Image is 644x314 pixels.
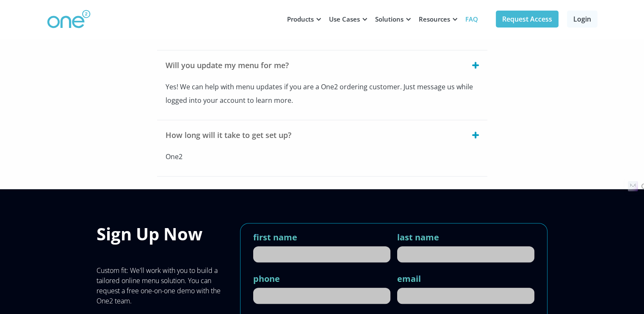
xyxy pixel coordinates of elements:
[496,11,558,28] a: Request Access
[166,131,291,139] div: How long will it take to get set up?
[567,11,597,28] a: Login
[97,265,233,306] div: Custom fit: We'll work with you to build a tailored online menu solution. You can request a free ...
[397,232,439,243] label: last name
[253,273,280,284] label: phone
[47,10,91,29] img: One2 Logo
[166,61,289,69] div: Will you update my menu for me?
[97,223,233,245] h2: Sign Up Now
[166,150,487,163] p: One2
[397,273,421,284] label: email
[375,15,404,23] div: Solutions
[166,80,487,107] p: Yes! We can help with menu updates if you are a One2 ordering customer. Just message us while log...
[419,15,450,23] div: Resources
[460,6,483,32] a: FAQ
[329,15,360,23] div: Use Cases
[287,15,314,23] div: Products
[253,232,297,243] label: first name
